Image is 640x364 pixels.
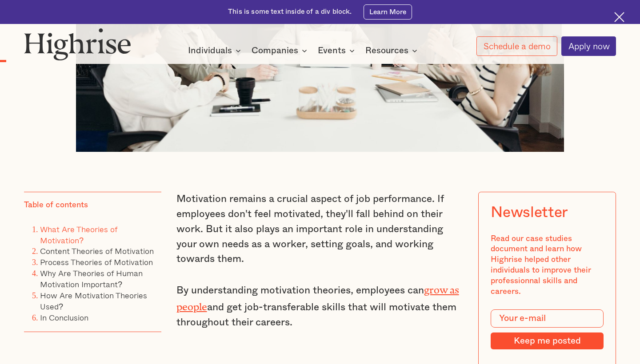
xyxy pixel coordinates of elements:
a: Process Theories of Motivation [40,256,153,268]
a: Apply now [561,36,616,56]
div: Individuals [188,45,244,56]
div: Newsletter [491,204,568,222]
p: Motivation remains a crucial aspect of job performance. If employees don't feel motivated, they'l... [176,192,464,267]
div: Table of contents [24,200,88,211]
img: Cross icon [614,12,624,22]
img: Highrise logo [24,28,131,60]
div: Resources [365,45,408,56]
div: Companies [252,45,310,56]
a: Why Are Theories of Human Motivation Important? [40,267,143,290]
a: Learn More [364,4,412,20]
form: Modal Form [491,309,604,349]
input: Keep me posted [491,332,604,349]
a: Content Theories of Motivation [40,245,154,257]
div: Read our case studies document and learn how Highrise helped other individuals to improve their p... [491,234,604,298]
div: This is some text inside of a div block. [228,7,352,16]
div: Events [318,45,346,56]
p: By understanding motivation theories, employees can and get job-transferable skills that will mot... [176,281,464,330]
div: Events [318,45,357,56]
a: What Are Theories of Motivation? [40,223,117,246]
input: Your e-mail [491,309,604,328]
a: Schedule a demo [476,36,557,56]
div: Individuals [188,45,232,56]
div: Resources [365,45,420,56]
div: Companies [252,45,298,56]
a: How Are Motivation Theories Used? [40,289,147,313]
a: In Conclusion [40,311,88,324]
